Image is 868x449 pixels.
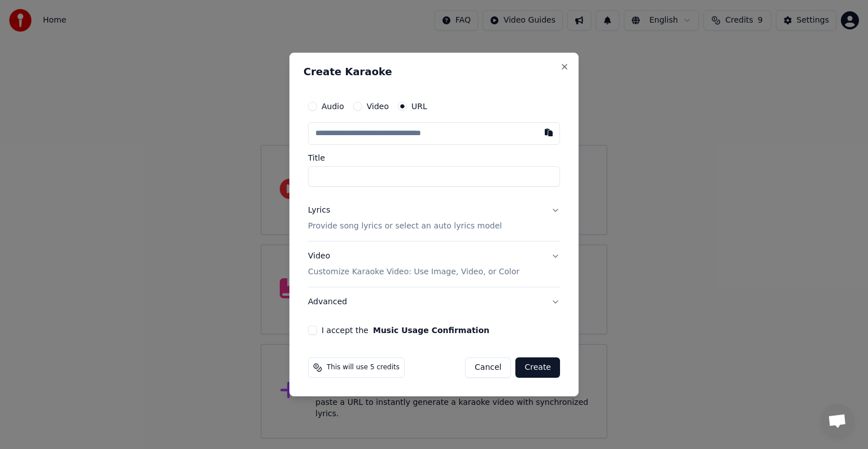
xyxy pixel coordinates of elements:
label: Video [367,102,389,110]
label: Title [308,154,560,162]
button: Create [515,357,560,378]
button: I accept the [373,326,489,334]
p: Customize Karaoke Video: Use Image, Video, or Color [308,266,519,278]
button: LyricsProvide song lyrics or select an auto lyrics model [308,196,560,241]
button: VideoCustomize Karaoke Video: Use Image, Video, or Color [308,241,560,287]
label: Audio [322,102,344,110]
h2: Create Karaoke [303,67,565,77]
label: I accept the [322,326,489,334]
div: Video [308,251,519,278]
div: Lyrics [308,205,330,216]
button: Advanced [308,287,560,317]
p: Provide song lyrics or select an auto lyrics model [308,221,502,232]
button: Cancel [465,357,511,378]
span: This will use 5 credits [327,363,400,372]
label: URL [411,102,427,110]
